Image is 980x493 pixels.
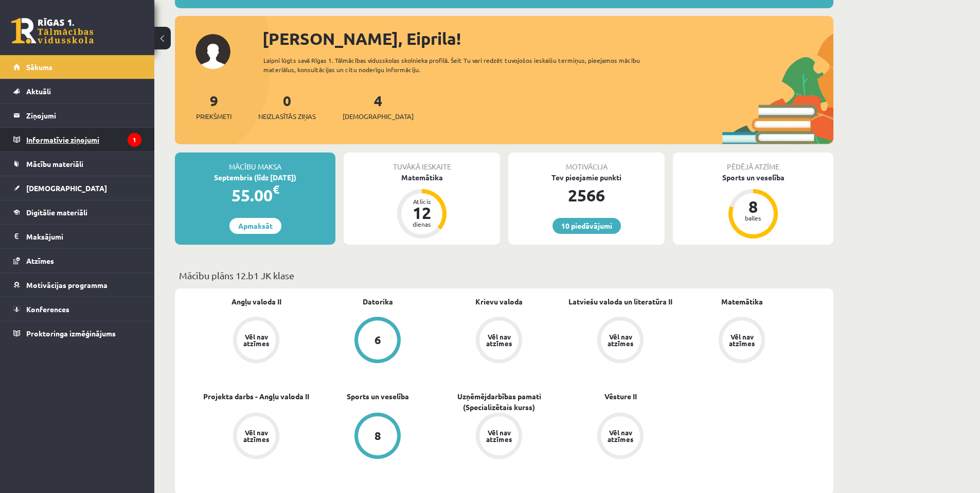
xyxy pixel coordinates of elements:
div: Mācību maksa [175,152,335,172]
div: Atlicis [406,198,437,205]
a: Vēl nav atzīmes [195,317,317,365]
a: Informatīvie ziņojumi1 [13,128,141,151]
div: Vēl nav atzīmes [606,333,635,347]
legend: Maksājumi [26,225,141,248]
a: 4[DEMOGRAPHIC_DATA] [343,91,414,122]
span: Proktoringa izmēģinājums [26,329,116,338]
span: Digitālie materiāli [26,208,87,217]
div: Septembris (līdz [DATE]) [175,172,335,183]
div: Tev pieejamie punkti [508,172,665,183]
a: [DEMOGRAPHIC_DATA] [13,176,141,200]
div: Sports un veselība [673,172,833,183]
a: Ziņojumi [13,104,141,127]
p: Mācību plāns 12.b1 JK klase [179,268,829,282]
div: Vēl nav atzīmes [485,429,513,443]
a: Konferences [13,297,141,321]
div: 6 [375,334,381,346]
div: dienas [406,221,437,227]
legend: Ziņojumi [26,104,141,127]
a: Projekta darbs - Angļu valoda II [203,391,309,402]
a: 10 piedāvājumi [553,218,621,234]
a: Vēl nav atzīmes [560,317,681,365]
div: balles [738,215,769,221]
div: [PERSON_NAME], Eiprila! [262,26,833,51]
a: Atzīmes [13,249,141,273]
a: Uzņēmējdarbības pamati (Specializētais kurss) [438,391,560,413]
a: Datorika [363,296,393,307]
a: Motivācijas programma [13,273,141,297]
span: Sākums [26,62,52,72]
a: Apmaksāt [229,218,281,234]
span: € [273,182,279,197]
div: 8 [738,198,769,215]
a: Aktuāli [13,79,141,103]
span: Mācību materiāli [26,159,83,168]
a: Sports un veselība [347,391,409,402]
a: Vēl nav atzīmes [438,317,560,365]
a: Matemātika Atlicis 12 dienas [344,172,500,240]
span: Aktuāli [26,87,51,96]
div: Vēl nav atzīmes [242,333,271,347]
span: Priekšmeti [196,111,231,122]
div: Vēl nav atzīmes [242,429,271,443]
span: [DEMOGRAPHIC_DATA] [343,111,414,122]
div: Motivācija [508,152,665,172]
a: Matemātika [721,296,763,307]
a: Sports un veselība 8 balles [673,172,833,240]
div: Tuvākā ieskaite [344,152,500,172]
div: 12 [406,205,437,221]
i: 1 [128,133,141,147]
div: Pēdējā atzīme [673,152,833,172]
a: Digitālie materiāli [13,200,141,224]
a: Rīgas 1. Tālmācības vidusskola [11,18,94,44]
span: Konferences [26,304,69,314]
legend: Informatīvie ziņojumi [26,128,141,151]
a: Vēl nav atzīmes [195,413,317,461]
div: Vēl nav atzīmes [485,333,513,347]
a: Vēl nav atzīmes [681,317,803,365]
a: Vēl nav atzīmes [438,413,560,461]
div: 8 [375,430,381,441]
a: 6 [317,317,438,365]
a: 9Priekšmeti [196,91,231,122]
div: Vēl nav atzīmes [606,429,635,443]
a: Krievu valoda [475,296,523,307]
a: Proktoringa izmēģinājums [13,321,141,345]
div: Laipni lūgts savā Rīgas 1. Tālmācības vidusskolas skolnieka profilā. Šeit Tu vari redzēt tuvojošo... [263,56,658,74]
div: Matemātika [344,172,500,183]
a: Vēsture II [604,391,637,402]
a: Sākums [13,55,141,79]
span: [DEMOGRAPHIC_DATA] [26,183,107,193]
a: 8 [317,413,438,461]
a: Maksājumi [13,225,141,248]
div: 55.00 [175,183,335,208]
a: Mācību materiāli [13,152,141,176]
a: Angļu valoda II [231,296,281,307]
a: Latviešu valoda un literatūra II [568,296,672,307]
span: Motivācijas programma [26,280,108,290]
a: 0Neizlasītās ziņas [258,91,316,122]
div: Vēl nav atzīmes [727,333,756,347]
span: Neizlasītās ziņas [258,111,316,122]
a: Vēl nav atzīmes [560,413,681,461]
div: 2566 [508,183,665,208]
span: Atzīmes [26,256,54,265]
